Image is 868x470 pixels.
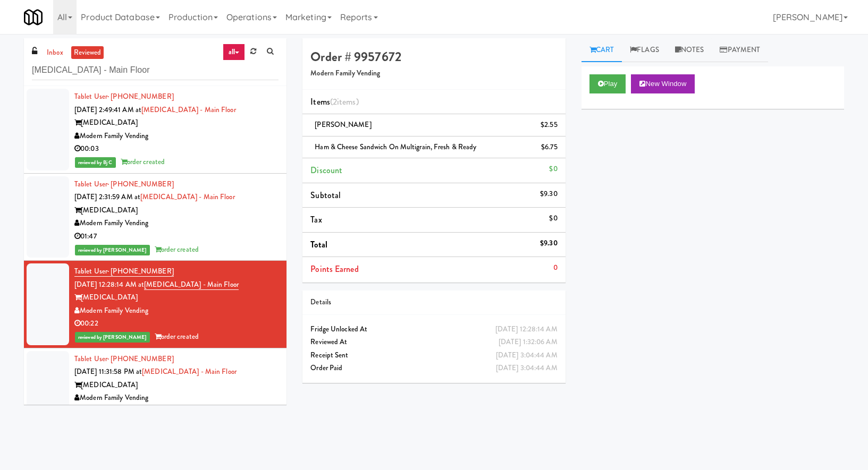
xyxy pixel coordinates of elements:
div: Modern Family Vending [74,217,279,230]
div: Modern Family Vending [74,304,279,318]
div: Order Paid [310,362,557,375]
div: [DATE] 3:04:44 AM [496,362,558,375]
li: Tablet User· [PHONE_NUMBER][DATE] 2:31:59 AM at[MEDICAL_DATA] - Main Floor[MEDICAL_DATA]Modern Fa... [24,174,286,261]
a: Notes [667,38,712,62]
span: [DATE] 2:31:59 AM at [74,192,140,202]
button: Play [589,74,626,93]
span: [PERSON_NAME] [315,119,371,130]
div: Details [310,296,557,309]
span: Total [310,238,327,251]
span: Items [310,96,358,108]
span: Tax [310,213,322,226]
span: reviewed by [PERSON_NAME] [75,245,150,255]
a: Tablet User· [PHONE_NUMBER] [74,179,174,189]
div: Receipt Sent [310,349,557,362]
li: Tablet User· [PHONE_NUMBER][DATE] 2:49:41 AM at[MEDICAL_DATA] - Main Floor[MEDICAL_DATA]Modern Fa... [24,86,286,174]
span: · [PHONE_NUMBER] [107,91,174,101]
ng-pluralize: items [337,96,356,108]
div: $0 [549,212,557,225]
div: [MEDICAL_DATA] [74,291,279,304]
a: Cart [582,38,622,62]
div: 01:47 [74,230,279,243]
a: Tablet User· [PHONE_NUMBER] [74,354,174,364]
a: Payment [712,38,768,62]
span: · [PHONE_NUMBER] [107,179,174,189]
a: [MEDICAL_DATA] - Main Floor [144,279,239,290]
span: reviewed by Bj C [75,157,116,168]
a: reviewed [71,46,104,59]
div: $6.75 [541,141,558,154]
div: Modern Family Vending [74,391,279,405]
span: · [PHONE_NUMBER] [107,354,174,364]
div: $9.30 [540,187,558,201]
a: Tablet User· [PHONE_NUMBER] [74,91,174,101]
span: [DATE] 2:49:41 AM at [74,105,141,115]
div: Reviewed At [310,336,557,349]
a: [MEDICAL_DATA] - Main Floor [142,366,237,377]
span: reviewed by [PERSON_NAME] [75,332,150,343]
div: [MEDICAL_DATA] [74,379,279,392]
a: all [223,44,245,61]
a: inbox [44,46,66,59]
a: [MEDICAL_DATA] - Main Floor [141,105,236,115]
div: [MEDICAL_DATA] [74,116,279,130]
li: Tablet User· [PHONE_NUMBER][DATE] 11:31:58 PM at[MEDICAL_DATA] - Main Floor[MEDICAL_DATA]Modern F... [24,348,286,436]
div: $9.30 [540,237,558,250]
span: (2 ) [330,96,359,108]
span: order created [155,331,199,341]
div: [DATE] 3:04:44 AM [496,349,558,362]
div: Fridge Unlocked At [310,323,557,336]
a: [MEDICAL_DATA] - Main Floor [140,192,235,202]
li: Tablet User· [PHONE_NUMBER][DATE] 12:28:14 AM at[MEDICAL_DATA] - Main Floor[MEDICAL_DATA]Modern F... [24,261,286,348]
span: order created [121,157,165,167]
div: [DATE] 1:32:06 AM [499,336,558,349]
span: Points Earned [310,263,358,275]
div: 0 [553,261,558,275]
a: Tablet User· [PHONE_NUMBER] [74,266,174,277]
div: $0 [549,163,557,176]
img: Micromart [24,8,43,27]
span: Ham & Cheese Sandwich on Multigrain, Fresh & Ready [315,142,476,152]
h5: Modern Family Vending [310,70,557,78]
div: $2.55 [541,118,558,132]
span: order created [155,244,199,254]
div: 00:22 [74,317,279,330]
span: [DATE] 11:31:58 PM at [74,366,142,377]
span: [DATE] 12:28:14 AM at [74,279,144,289]
input: Search vision orders [32,61,279,80]
a: Flags [622,38,667,62]
div: [DATE] 12:28:14 AM [495,323,558,336]
span: · [PHONE_NUMBER] [107,266,174,276]
div: 00:03 [74,142,279,156]
h4: Order # 9957672 [310,50,557,64]
div: Modern Family Vending [74,130,279,143]
span: Discount [310,164,342,176]
span: Subtotal [310,189,341,201]
div: [MEDICAL_DATA] [74,204,279,217]
button: New Window [631,74,695,93]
